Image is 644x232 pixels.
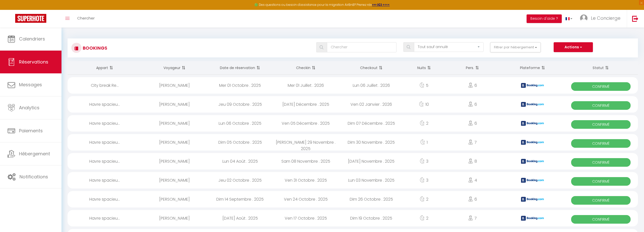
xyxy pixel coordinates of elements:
[554,42,593,52] button: Actions
[576,10,627,28] a: ... Le Concierge
[81,42,107,54] h3: Bookings
[372,3,390,7] a: >>> ICI <<<<
[490,42,541,52] button: Filtrer par hébergement
[68,61,142,75] th: Sort by rentals
[404,61,444,75] th: Sort by nights
[15,14,46,23] img: Super Booking
[19,104,39,111] span: Analytics
[444,61,501,75] th: Sort by people
[632,15,638,22] img: logout
[73,10,98,28] a: Chercher
[527,14,562,23] button: Besoin d'aide ?
[327,42,397,52] input: Chercher
[142,61,207,75] th: Sort by guest
[77,15,95,21] span: Chercher
[339,61,404,75] th: Sort by checkout
[580,14,588,22] img: ...
[19,36,45,42] span: Calendriers
[19,151,50,157] span: Hébergement
[564,61,638,75] th: Sort by status
[19,59,48,65] span: Réservations
[501,61,564,75] th: Sort by channel
[207,61,273,75] th: Sort by booking date
[591,15,620,21] span: Le Concierge
[273,61,338,75] th: Sort by checkin
[19,174,48,180] span: Notifications
[19,128,43,134] span: Paiements
[19,81,42,88] span: Messages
